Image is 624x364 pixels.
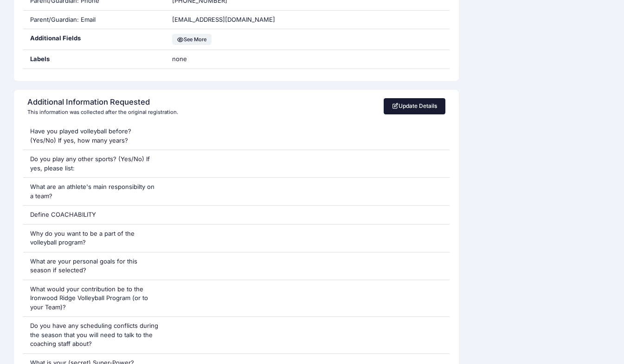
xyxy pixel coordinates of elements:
div: Define COACHABILITY [23,206,166,224]
div: This information was collected after the original registration. [27,108,178,116]
div: What are an athlete's main responsibilty on a team? [23,178,166,205]
div: What are your personal goals for this season if selected? [23,252,166,280]
div: Additional Fields [23,29,166,50]
div: Labels [23,50,166,69]
button: See More [172,34,211,45]
a: Update Details [384,98,445,114]
div: Do you play any other sports? (Yes/No) If yes, please list: [23,150,166,177]
h4: Additional Information Requested [27,98,175,107]
div: What would your contribution be to the Ironwood Ridge Volleyball Program (or to your Team)? [23,280,166,317]
span: none [172,55,288,64]
div: Do you have any scheduling conflicts during the season that you will need to talk to the coaching... [23,317,166,353]
div: Parent/Guardian: Email [23,11,166,29]
div: Have you played volleyball before? (Yes/No) If yes, how many years? [23,122,166,150]
span: [EMAIL_ADDRESS][DOMAIN_NAME] [172,16,275,23]
div: Why do you want to be a part of the volleyball program? [23,225,166,252]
